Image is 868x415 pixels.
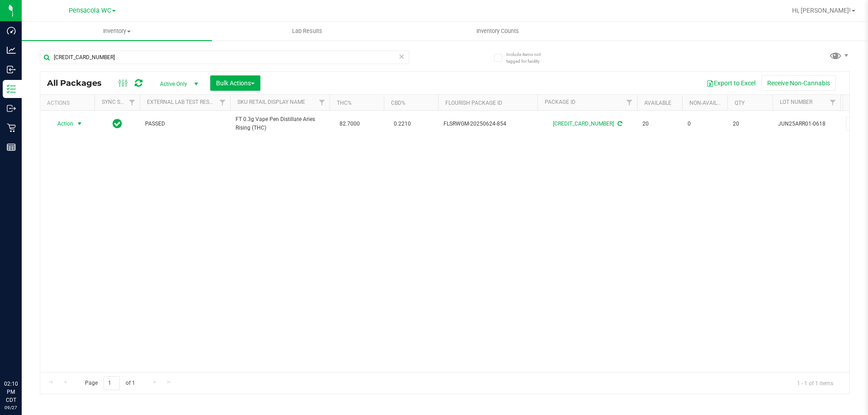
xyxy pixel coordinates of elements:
[7,84,16,93] inline-svg: Inventory
[74,117,85,130] span: select
[506,51,552,65] span: Include items not tagged for facility
[616,121,622,127] span: Sync from Compliance System
[125,95,140,110] a: Filter
[280,27,335,35] span: Lab Results
[7,123,16,132] inline-svg: Retail
[49,117,74,130] span: Action
[398,51,405,62] span: Clear
[22,22,212,41] a: Inventory
[545,99,576,105] a: Package ID
[212,22,402,41] a: Lab Results
[7,65,16,74] inline-svg: Inbound
[391,100,406,106] a: CBD%
[445,100,502,106] a: Flourish Package ID
[642,120,677,128] span: 20
[337,100,352,106] a: THC%
[145,120,225,128] span: PASSED
[7,143,16,152] inline-svg: Reports
[215,95,230,110] a: Filter
[644,100,671,106] a: Available
[40,51,409,64] input: Search Package ID, Item Name, SKU, Lot or Part Number...
[790,376,840,390] span: 1 - 1 of 1 items
[315,95,330,110] a: Filter
[147,99,218,105] a: External Lab Test Result
[464,27,531,35] span: Inventory Counts
[47,78,111,88] span: All Packages
[389,117,415,131] span: 0.2210
[7,26,16,35] inline-svg: Dashboard
[778,120,835,128] span: JUN25ARR01-0618
[77,376,142,390] span: Page of 1
[4,404,18,411] p: 09/27
[236,115,324,132] span: FT 0.3g Vape Pen Distillate Aries Rising (THC)
[69,7,111,14] span: Pensacola WC
[701,75,761,91] button: Export to Excel
[761,75,836,91] button: Receive Non-Cannabis
[792,7,851,14] span: Hi, [PERSON_NAME]!
[780,99,812,105] a: Lot Number
[104,376,120,390] input: 1
[7,46,16,55] inline-svg: Analytics
[113,117,122,130] span: In Sync
[553,121,614,127] a: [CREDIT_CARD_NUMBER]
[826,95,840,110] a: Filter
[733,120,767,128] span: 20
[335,117,364,131] span: 82.7000
[9,343,36,370] iframe: Resource center
[7,104,16,113] inline-svg: Outbound
[47,100,91,106] div: Actions
[688,120,722,128] span: 0
[735,100,745,106] a: Qty
[4,380,18,404] p: 02:10 PM CDT
[22,27,212,35] span: Inventory
[689,100,730,106] a: Non-Available
[402,22,593,41] a: Inventory Counts
[237,99,305,105] a: Sku Retail Display Name
[216,79,255,87] span: Bulk Actions
[443,120,532,128] span: FLSRWGM-20250624-854
[102,99,137,105] a: Sync Status
[622,95,637,110] a: Filter
[210,75,260,91] button: Bulk Actions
